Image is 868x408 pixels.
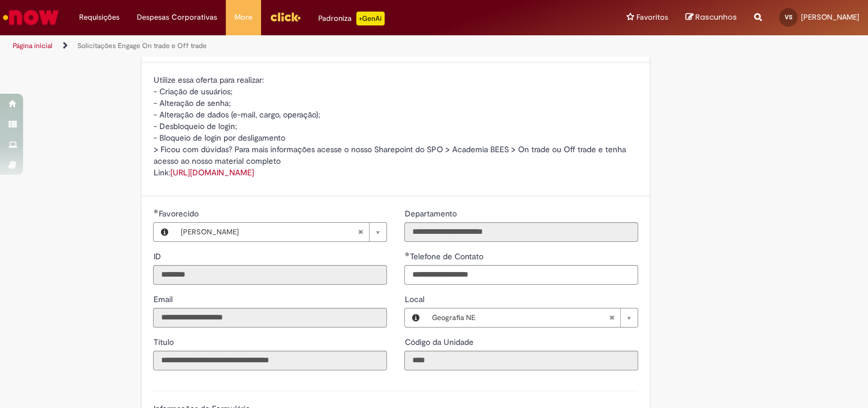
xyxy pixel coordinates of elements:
[153,251,163,262] label: Somente leitura - ID
[170,167,254,178] a: [URL][DOMAIN_NAME]
[404,252,409,256] span: Obrigatório Preenchido
[154,223,174,241] button: Favorecido, Visualizar este registro Vitoria Sofia Santos Alvarez Soto
[153,308,387,328] input: Email
[603,308,620,327] abbr: Limpar campo Local
[153,251,163,262] span: Somente leitura - ID
[404,294,426,304] span: Local
[77,41,207,50] a: Solicitações Engage On trade e Off trade
[153,265,387,285] input: ID
[1,6,61,29] img: ServiceNow
[404,337,475,347] span: Somente leitura - Código da Unidade
[405,308,426,327] button: Local, Visualizar este registro Geografia NE
[234,12,252,23] span: More
[404,222,638,242] input: Departamento
[409,251,485,262] span: Telefone de Contato
[153,74,638,178] p: Utilize essa oferta para realizar: - Criação de usuários; - Alteração de senha; - Alteração de da...
[801,12,859,22] span: [PERSON_NAME]
[404,265,638,285] input: Telefone de Contato
[180,223,357,241] span: [PERSON_NAME]
[404,336,475,348] label: Somente leitura - Código da Unidade
[9,35,570,57] ul: Trilhas de página
[431,308,609,327] span: Geografia NE
[153,336,176,348] label: Somente leitura - Título
[785,13,792,21] span: VS
[79,12,120,23] span: Requisições
[137,12,217,23] span: Despesas Corporativas
[153,351,387,370] input: Título
[158,208,200,219] span: Necessários - Favorecido
[352,223,369,241] abbr: Limpar campo Favorecido
[404,208,459,219] span: Somente leitura - Departamento
[153,294,174,304] span: Somente leitura - Email
[153,209,158,214] span: Obrigatório Preenchido
[153,293,174,305] label: Somente leitura - Email
[695,12,737,23] span: Rascunhos
[356,12,385,25] p: +GenAi
[318,12,385,25] div: Padroniza
[686,12,737,23] a: Rascunhos
[153,337,176,347] span: Somente leitura - Título
[174,223,386,241] a: [PERSON_NAME]Limpar campo Favorecido
[404,208,459,219] label: Somente leitura - Departamento
[426,308,638,327] a: Geografia NELimpar campo Local
[13,41,53,50] a: Página inicial
[270,8,301,25] img: click_logo_yellow_360x200.png
[636,12,668,23] span: Favoritos
[404,351,638,370] input: Código da Unidade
